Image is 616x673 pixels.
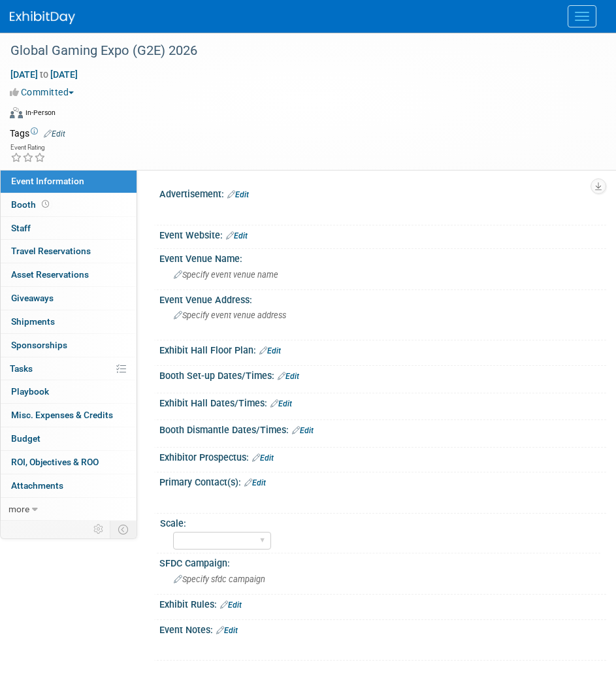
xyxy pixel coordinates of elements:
span: Asset Reservations [11,269,89,280]
a: Edit [227,190,249,199]
a: Shipments [1,310,137,333]
a: Edit [259,346,281,355]
a: Sponsorships [1,334,137,357]
a: Edit [220,600,242,610]
div: Exhibit Hall Dates/Times: [159,393,606,410]
div: In-Person [25,108,56,118]
a: more [1,498,137,521]
span: Travel Reservations [11,246,91,256]
button: Committed [10,86,79,99]
div: Global Gaming Expo (G2E) 2026 [6,39,590,63]
a: Edit [292,426,314,435]
a: Budget [1,427,137,450]
a: Edit [216,626,238,635]
span: Shipments [11,316,55,327]
span: Tasks [10,363,33,374]
span: Specify event venue name [174,270,278,280]
div: Event Venue Address: [159,290,606,306]
span: Attachments [11,480,63,491]
div: Booth Dismantle Dates/Times: [159,420,606,437]
span: Staff [11,223,31,233]
div: SFDC Campaign: [159,553,606,570]
td: Toggle Event Tabs [110,521,137,538]
div: Event Format [10,105,600,125]
a: Edit [252,453,274,463]
div: Primary Contact(s): [159,472,606,489]
div: Event Website: [159,225,606,242]
span: Booth [11,199,52,210]
span: Playbook [11,386,49,397]
div: Booth Set-up Dates/Times: [159,366,606,383]
span: Giveaways [11,293,54,303]
div: Scale: [160,514,600,530]
span: Misc. Expenses & Credits [11,410,113,420]
a: Booth [1,193,137,216]
span: Specify sfdc campaign [174,574,265,584]
td: Tags [10,127,65,140]
a: Event Information [1,170,137,193]
a: Tasks [1,357,137,380]
div: Advertisement: [159,184,606,201]
span: Booth not reserved yet [39,199,52,209]
a: Edit [44,129,65,139]
span: Sponsorships [11,340,67,350]
span: Event Information [11,176,84,186]
span: [DATE] [DATE] [10,69,78,80]
span: Budget [11,433,41,444]
a: Edit [270,399,292,408]
td: Personalize Event Tab Strip [88,521,110,538]
img: Format-Inperson.png [10,107,23,118]
div: Event Venue Name: [159,249,606,265]
a: Playbook [1,380,137,403]
span: ROI, Objectives & ROO [11,457,99,467]
div: Exhibitor Prospectus: [159,448,606,465]
button: Menu [568,5,596,27]
a: Travel Reservations [1,240,137,263]
span: more [8,504,29,514]
a: Attachments [1,474,137,497]
div: Exhibit Rules: [159,595,606,612]
a: Misc. Expenses & Credits [1,404,137,427]
div: Exhibit Hall Floor Plan: [159,340,606,357]
a: Staff [1,217,137,240]
a: Asset Reservations [1,263,137,286]
span: Specify event venue address [174,310,286,320]
a: Edit [226,231,248,240]
div: Event Rating [10,144,46,151]
a: ROI, Objectives & ROO [1,451,137,474]
a: Edit [278,372,299,381]
div: Event Notes: [159,620,606,637]
img: ExhibitDay [10,11,75,24]
a: Edit [244,478,266,487]
a: Giveaways [1,287,137,310]
span: to [38,69,50,80]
